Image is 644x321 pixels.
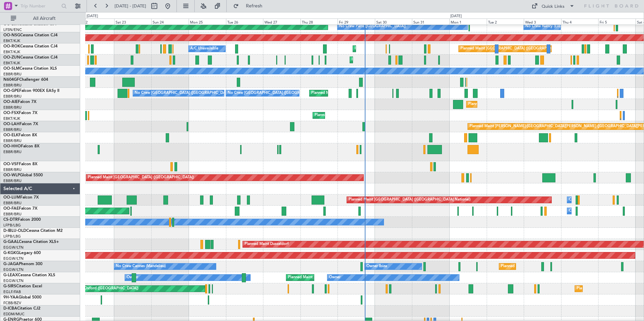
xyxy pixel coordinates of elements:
span: OO-VSF [3,162,19,166]
div: Planned Maint Kortrijk-[GEOGRAPHIC_DATA] [352,55,430,65]
span: All Aircraft [18,16,71,21]
a: OO-NSGCessna Citation CJ4 [3,33,58,37]
span: G-KGKG [3,251,19,255]
span: OO-ELK [3,133,19,137]
span: D-ICBA [3,307,17,311]
a: D-IBLU-OLDCessna Citation M2 [3,229,63,233]
a: LFPB/LBG [3,223,21,228]
div: Owner [329,273,341,283]
a: EBKT/KJK [3,61,20,66]
a: EBKT/KJK [3,116,20,121]
a: EDDM/MUC [3,312,25,317]
a: OO-LUMFalcon 7X [3,195,39,200]
div: Planned Maint [GEOGRAPHIC_DATA] ([GEOGRAPHIC_DATA] National) [349,195,471,205]
div: Sat 23 [114,19,152,25]
a: EGGW/LTN [3,278,24,283]
div: Fri 5 [598,19,636,25]
a: EGLF/FAB [3,289,21,294]
a: EBBR/BRU [3,178,22,183]
a: EBBR/BRU [3,83,22,88]
div: Owner Ibiza [366,261,387,272]
div: Wed 27 [263,19,300,25]
a: EBKT/KJK [3,49,20,55]
a: FCBB/BZV [3,300,21,306]
span: OO-ZUN [3,56,20,60]
div: Wed 3 [524,19,561,25]
div: Planned Maint Kortrijk-[GEOGRAPHIC_DATA] [315,110,393,120]
span: OO-FAE [3,207,19,211]
div: Planned Maint [GEOGRAPHIC_DATA] ([GEOGRAPHIC_DATA]) [501,261,607,272]
a: EBBR/BRU [3,94,22,99]
div: Mon 1 [449,19,487,25]
span: G-GAAL [3,240,19,244]
a: EBBR/BRU [3,149,22,154]
a: D-ICBACitation CJ2 [3,307,40,311]
div: Planned Maint [GEOGRAPHIC_DATA] ([GEOGRAPHIC_DATA]) [288,273,394,283]
div: Quick Links [542,3,565,10]
span: D-IBLU-OLD [3,229,26,233]
button: Quick Links [528,1,578,11]
span: OO-LAH [3,122,20,126]
a: OO-LAHFalcon 7X [3,122,38,126]
a: EGGW/LTN [3,245,24,250]
div: Thu 4 [561,19,599,25]
div: No Crew Paris ([GEOGRAPHIC_DATA]) [339,22,406,32]
span: OO-GPE [3,89,19,93]
a: G-KGKGLegacy 600 [3,251,41,255]
span: OO-SLM [3,67,20,71]
a: OO-WLPGlobal 5500 [3,173,43,177]
a: CS-DTRFalcon 2000 [3,218,41,222]
div: No Crew Nancy (Essey) [525,22,566,32]
div: A/C Unavailable [190,44,218,54]
a: EBBR/BRU [3,167,22,172]
a: N604GFChallenger 604 [3,78,48,82]
div: Sat 30 [375,19,412,25]
span: Refresh [240,4,268,8]
div: No Crew [GEOGRAPHIC_DATA] ([GEOGRAPHIC_DATA] National) [135,88,248,98]
a: G-JAGAPhenom 300 [3,262,42,266]
a: EBBR/BRU [3,105,22,110]
span: G-JAGA [3,262,19,266]
div: Planned Maint [GEOGRAPHIC_DATA] ([GEOGRAPHIC_DATA]) [468,99,574,109]
span: N604GF [3,78,19,82]
a: OO-GPEFalcon 900EX EASy II [3,89,59,93]
div: Planned Maint [GEOGRAPHIC_DATA] ([GEOGRAPHIC_DATA] National) [311,88,433,98]
div: Owner Melsbroek Air Base [569,195,615,205]
a: G-LEAXCessna Citation XLS [3,273,55,277]
span: 9H-YAA [3,295,19,299]
div: Planned Maint [GEOGRAPHIC_DATA] ([GEOGRAPHIC_DATA]) [88,173,194,183]
span: OO-NSG [3,33,20,37]
a: OO-ELKFalcon 8X [3,133,37,137]
a: OO-FSXFalcon 7X [3,111,37,115]
div: Sun 24 [151,19,189,25]
span: [DATE] - [DATE] [115,3,146,9]
a: EGGW/LTN [3,256,24,261]
a: G-SIRSCitation Excel [3,284,42,288]
span: OO-ROK [3,44,20,48]
div: Tue 26 [226,19,263,25]
div: Planned Maint [GEOGRAPHIC_DATA] ([GEOGRAPHIC_DATA]) [460,44,567,54]
a: OO-ZUNCessna Citation CJ4 [3,56,58,60]
a: OO-SLMCessna Citation XLS [3,67,57,71]
div: Tue 2 [487,19,524,25]
span: G-LEAX [3,273,18,277]
span: CS-DTR [3,218,18,222]
div: Fri 22 [77,19,114,25]
div: Owner [127,273,138,283]
input: Trip Number [21,1,59,11]
button: All Aircraft [7,13,73,24]
span: OO-HHO [3,144,21,148]
span: OO-AIE [3,100,18,104]
a: EBBR/BRU [3,212,22,217]
div: Fri 29 [337,19,375,25]
a: EBBR/BRU [3,72,22,77]
a: LFSN/ENC [3,27,22,32]
div: Mon 25 [189,19,226,25]
a: EBBR/BRU [3,138,22,143]
a: OO-ROKCessna Citation CJ4 [3,44,58,48]
div: No Crew [GEOGRAPHIC_DATA] ([GEOGRAPHIC_DATA] National) [228,88,341,98]
div: Sun 31 [412,19,449,25]
div: Owner Melsbroek Air Base [569,206,615,216]
a: 9H-YAAGlobal 5000 [3,295,41,299]
button: Refresh [230,1,270,11]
